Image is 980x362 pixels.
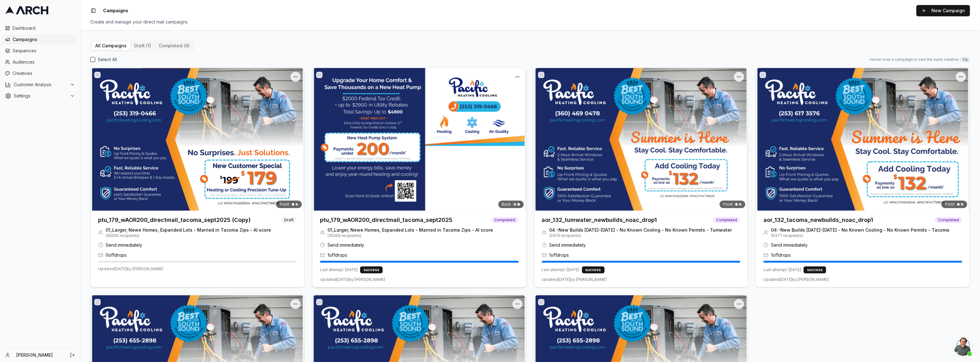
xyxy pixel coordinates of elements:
span: Completed [935,217,962,223]
a: Creatives [3,68,77,78]
span: Send immediately [328,242,364,248]
button: Customer Analysis [3,80,77,90]
span: Send immediately [771,242,808,248]
img: Front creative for ptu_179_wAOR200_directmail_tacoma_sept2025 (Copy) [91,68,304,211]
h3: ptu_179_wAOR200_directmail_tacoma_sept2025 (Copy) [98,216,251,224]
span: Creatives [13,70,75,76]
span: Last attempt: [DATE] [763,267,801,272]
span: 1 of 1 drops [771,252,791,258]
button: draft (1) [130,41,155,50]
a: [PERSON_NAME] [16,352,63,358]
span: Settings [14,93,67,99]
span: Send immediately [106,242,142,248]
button: New Campaign [916,5,970,16]
button: completed (6) [155,41,193,50]
span: ( 25000 recipients) [106,233,271,238]
div: success [804,266,826,273]
span: Dashboard [13,25,75,31]
span: Back [502,202,511,207]
a: Audiences [3,57,77,67]
h3: aor_132_tacoma_newbuilds_noac_drop1 [763,216,873,224]
span: Completed [713,217,740,223]
div: success [582,266,605,273]
span: Last attempt: [DATE] [320,267,358,272]
span: 04 -New Builds [DATE]-[DATE] - No Known Cooling - No Known Permits - Tacoma [771,227,949,233]
div: success [360,266,383,273]
img: Front creative for aor_132_tumwater_newbuilds_noac_drop1 [534,68,748,211]
label: Select All [98,56,117,63]
span: Tip [960,57,970,62]
span: ( 25000 recipients) [328,233,493,238]
img: Front creative for aor_132_tacoma_newbuilds_noac_drop1 [756,68,970,211]
span: Sequences [13,48,75,54]
button: Log out [68,351,77,359]
button: Settings [3,91,77,101]
span: Customer Analysis [14,81,67,88]
span: ( 6377 recipients) [771,233,949,238]
span: 1 of 1 drops [549,252,569,258]
a: Campaigns [3,34,77,45]
span: 04 -New Builds [DATE]-[DATE] - No Known Cooling - No Known Permits - Tumwater [549,227,732,233]
a: Dashboard [3,23,77,33]
span: Audiences [13,59,75,65]
span: Campaigns [103,8,128,14]
span: 1 of 1 drops [328,252,347,258]
span: Last attempt: [DATE] [542,267,579,272]
div: Create and manage your direct mail campaigns [90,19,970,25]
span: Updated [DATE] by [PERSON_NAME] [542,277,607,282]
nav: breadcrumb [103,8,128,14]
div: Open chat [954,337,972,356]
span: Send immediately [549,242,586,248]
span: ( 2470 recipients) [549,233,732,238]
span: Updated [DATE] by [PERSON_NAME] [320,277,385,282]
button: All Campaigns [92,41,130,50]
span: Front [945,202,955,207]
span: Hover over a campaign to see the back creative [870,57,959,62]
span: 0 of 1 drops [106,252,127,258]
span: Campaigns [13,36,75,43]
h3: ptu_179_wAOR200_directmail_tacoma_sept2025 [320,216,452,224]
span: Front [723,202,733,207]
a: Sequences [3,46,77,56]
span: Completed [491,217,519,223]
span: Front [280,202,289,207]
span: 01_Larger, Newe Homes, Expanded Lots - Married in Tacoma Zips - AI score [328,227,493,233]
span: 01_Larger, Newe Homes, Expanded Lots - Married in Tacoma Zips - AI score [106,227,271,233]
span: Updated [DATE] by [PERSON_NAME] [98,266,163,271]
span: Draft [281,217,297,223]
h3: aor_132_tumwater_newbuilds_noac_drop1 [542,216,657,224]
img: Back creative for ptu_179_wAOR200_directmail_tacoma_sept2025 [312,68,526,211]
span: Updated [DATE] by [PERSON_NAME] [763,277,829,282]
